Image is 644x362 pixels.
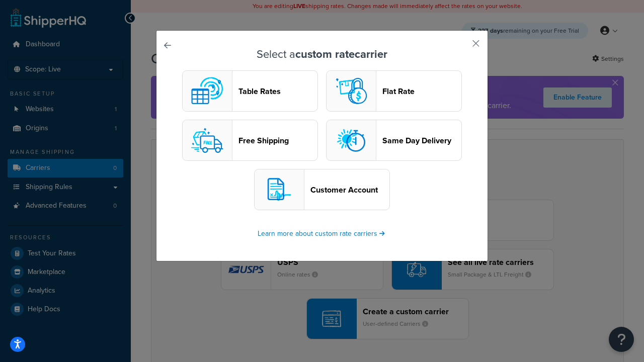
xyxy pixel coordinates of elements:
button: customerAccount logoCustomer Account [254,169,390,210]
img: customerAccount logo [259,169,299,210]
button: sameday logoSame Day Delivery [326,120,462,161]
button: flat logoFlat Rate [326,70,462,112]
header: Table Rates [238,86,317,96]
img: free logo [187,120,227,160]
h3: Select a [182,48,462,60]
img: sameday logo [331,120,371,160]
button: custom logoTable Rates [182,70,318,112]
strong: custom rate carrier [295,46,387,62]
button: free logoFree Shipping [182,120,318,161]
img: custom logo [187,71,227,111]
header: Customer Account [310,185,389,195]
header: Flat Rate [382,86,461,96]
header: Free Shipping [238,136,317,145]
a: Learn more about custom rate carriers [258,228,386,239]
img: flat logo [331,71,371,111]
header: Same Day Delivery [382,136,461,145]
